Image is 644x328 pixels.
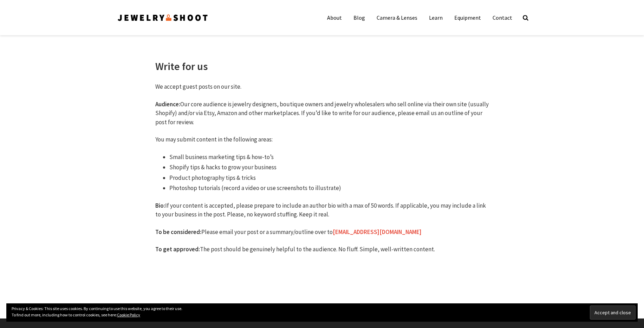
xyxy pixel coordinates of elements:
[155,245,200,253] strong: To get approved:
[169,153,489,162] li: Small business marketing tips & how-to’s
[155,60,489,72] h1: Write for us
[155,245,489,254] p: The post should be genuinely helpful to the audience. No fluff. Simple, well-written content.
[371,11,423,25] a: Camera & Lenses
[155,228,489,237] p: Please email your post or a summary/outline over to
[487,11,518,25] a: Contact
[348,11,370,25] a: Blog
[155,228,201,236] strong: To be considered:
[155,135,489,144] p: You may submit content in the following areas:
[169,184,489,193] li: Photoshop tutorials (record a video or use screenshots to illustrate)
[117,12,209,23] img: Jewelry Photographer Bay Area - San Francisco | Nationwide via Mail
[155,100,489,127] p: Our core audience is jewelry designers, boutique owners and jewelry wholesalers who sell online v...
[155,202,165,209] strong: Bio:
[117,312,140,317] a: Cookie Policy
[333,228,422,236] a: [EMAIL_ADDRESS][DOMAIN_NAME]
[449,11,486,25] a: Equipment
[424,11,448,25] a: Learn
[155,201,489,219] p: If your content is accepted, please prepare to include an author bio with a max of 50 words. If a...
[155,82,489,92] p: We accept guest posts on our site.
[155,100,180,108] strong: Audience:
[169,174,489,183] li: Product photography tips & tricks
[6,303,638,322] div: Privacy & Cookies: This site uses cookies. By continuing to use this website, you agree to their ...
[322,11,347,25] a: About
[169,163,489,172] li: Shopify tips & hacks to grow your business
[590,305,636,320] input: Accept and close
